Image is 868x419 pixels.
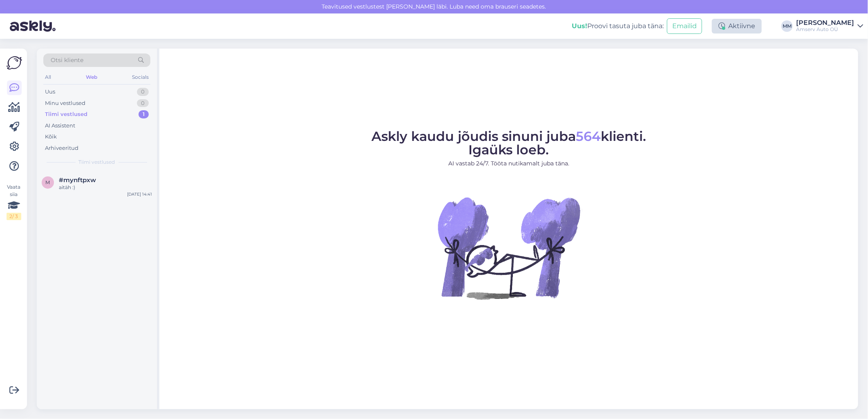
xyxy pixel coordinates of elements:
[572,21,664,31] div: Proovi tasuta juba täna:
[371,159,646,168] p: AI vastab 24/7. Tööta nutikamalt juba täna.
[781,20,793,32] div: MM
[7,55,22,71] img: Askly Logo
[127,191,152,197] div: [DATE] 14:41
[59,184,152,191] div: aitäh :)
[371,128,646,158] span: Askly kaudu jõudis sinuni juba klienti. Igaüks loeb.
[796,20,854,26] div: [PERSON_NAME]
[139,110,149,118] div: 1
[712,19,762,33] div: Aktiivne
[45,99,85,107] div: Minu vestlused
[796,20,863,33] a: [PERSON_NAME]Amserv Auto OÜ
[59,176,96,184] span: #mynftpxw
[137,99,149,107] div: 0
[45,122,75,130] div: AI Assistent
[45,110,87,118] div: Tiimi vestlused
[667,18,702,34] button: Emailid
[45,88,55,96] div: Uus
[7,183,21,220] div: Vaata siia
[43,72,53,82] div: All
[796,26,854,33] div: Amserv Auto OÜ
[46,179,50,185] span: m
[79,158,115,166] span: Tiimi vestlused
[576,128,601,144] span: 564
[572,22,587,30] b: Uus!
[7,213,21,220] div: 2 / 3
[45,144,78,152] div: Arhiveeritud
[130,72,150,82] div: Socials
[84,72,99,82] div: Web
[45,133,57,141] div: Kõik
[137,88,149,96] div: 0
[435,174,582,321] img: No Chat active
[51,56,83,65] span: Otsi kliente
